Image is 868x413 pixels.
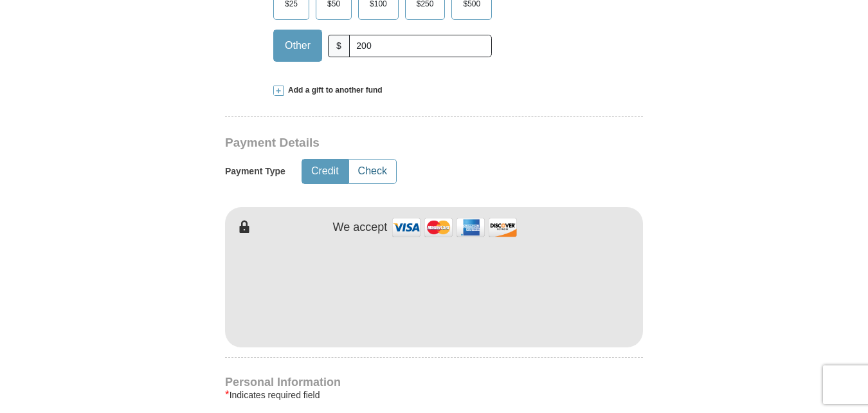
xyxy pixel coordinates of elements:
[225,136,553,151] h3: Payment Details
[225,387,643,403] div: Indicates required field
[225,377,643,387] h4: Personal Information
[225,166,285,177] h5: Payment Type
[349,160,396,183] button: Check
[333,221,388,235] h4: We accept
[284,85,383,96] span: Add a gift to another fund
[328,35,350,57] span: $
[302,160,348,183] button: Credit
[278,36,317,55] span: Other
[390,214,519,241] img: credit cards accepted
[349,35,492,57] input: Other Amount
